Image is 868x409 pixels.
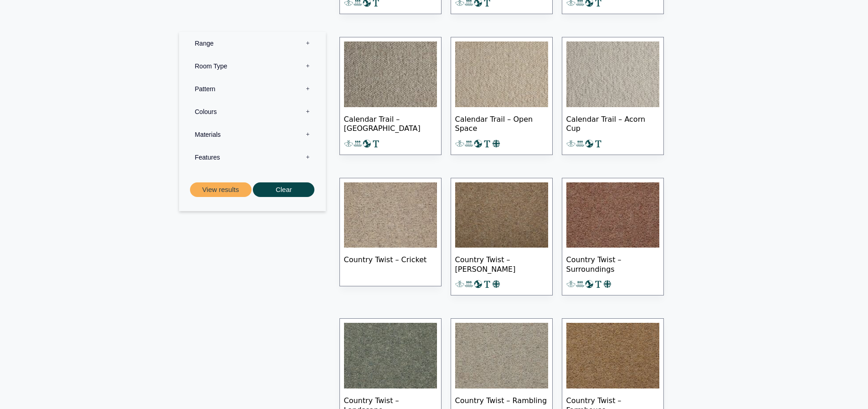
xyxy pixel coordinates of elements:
label: Materials [186,123,319,146]
label: Range [186,32,319,55]
a: Country Twist – [PERSON_NAME] [451,178,553,296]
span: Calendar Trail – [GEOGRAPHIC_DATA] [344,107,437,139]
img: Country Twist - Cricket [344,182,437,248]
span: Country Twist – Cricket [344,248,437,280]
label: Room Type [186,55,319,78]
a: Calendar Trail – [GEOGRAPHIC_DATA] [339,37,442,155]
button: Clear [253,182,314,197]
label: Pattern [186,78,319,100]
a: Calendar Trail – Acorn Cup [562,37,664,155]
a: Country Twist – Surroundings [562,178,664,296]
button: View results [190,182,252,197]
span: Country Twist – [PERSON_NAME] [455,248,548,280]
label: Features [186,146,319,169]
a: Calendar Trail – Open Space [451,37,553,155]
label: Colours [186,100,319,123]
span: Country Twist – Surroundings [566,248,659,280]
img: Craven Bracken [455,182,548,248]
span: Calendar Trail – Acorn Cup [566,107,659,139]
a: Country Twist – Cricket [339,178,442,287]
span: Calendar Trail – Open Space [455,107,548,139]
